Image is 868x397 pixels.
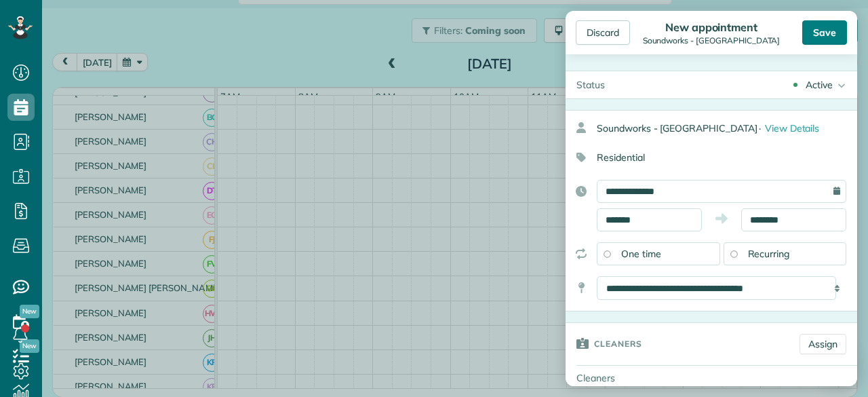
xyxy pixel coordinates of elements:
[759,122,761,134] span: ·
[765,122,820,134] span: View Details
[594,323,642,364] h3: Cleaners
[566,366,660,390] div: Cleaners
[748,248,790,260] span: Recurring
[20,305,39,318] span: New
[639,36,785,45] div: Soundworks - [GEOGRAPHIC_DATA]
[639,20,785,34] div: New appointment
[576,20,630,45] div: Discard
[621,248,661,260] span: One time
[802,20,847,45] div: Save
[730,250,737,257] input: Recurring
[604,250,610,257] input: One time
[597,116,857,140] div: Soundworks - [GEOGRAPHIC_DATA]
[566,146,846,169] div: Residential
[806,78,833,92] div: Active
[800,334,846,354] a: Assign
[566,71,616,98] div: Status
